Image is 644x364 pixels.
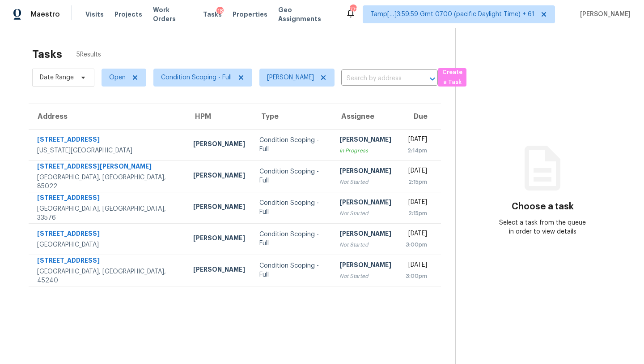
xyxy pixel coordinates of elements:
input: Search by address [341,72,413,86]
div: [STREET_ADDRESS][PERSON_NAME] [37,162,179,173]
span: Create a Task [442,67,462,88]
div: 3:00pm [406,272,427,281]
span: Date Range [40,73,74,82]
th: Type [252,104,332,129]
th: Assignee [332,104,398,129]
div: Not Started [339,209,391,218]
div: 2:15pm [406,178,427,186]
div: [DATE] [406,260,427,272]
button: Open [426,73,439,85]
span: Work Orders [153,5,192,23]
th: Address [29,104,186,129]
h2: Tasks [32,50,62,59]
span: Properties [233,10,267,19]
span: Open [109,73,126,82]
div: [STREET_ADDRESS] [37,193,179,204]
div: Not Started [339,178,391,186]
th: HPM [186,104,252,129]
div: [PERSON_NAME] [193,171,245,182]
div: [DATE] [406,135,427,146]
div: [PERSON_NAME] [339,260,391,272]
div: [STREET_ADDRESS] [37,229,179,240]
div: [DATE] [406,198,427,209]
span: [PERSON_NAME] [576,10,631,19]
div: [PERSON_NAME] [339,135,391,146]
button: Create a Task [438,68,466,87]
div: 2:14pm [406,146,427,155]
div: [PERSON_NAME] [193,139,245,151]
span: Maestro [30,10,60,19]
div: 2:15pm [406,209,427,218]
span: Condition Scoping - Full [161,73,232,82]
span: Visits [85,10,104,19]
th: Due [398,104,441,129]
div: Condition Scoping - Full [259,199,325,217]
span: Tamp[…]3:59:59 Gmt 0700 (pacific Daylight Time) + 61 [370,10,534,19]
div: [PERSON_NAME] [339,229,391,240]
div: [GEOGRAPHIC_DATA] [37,240,179,249]
div: Condition Scoping - Full [259,230,325,248]
div: [STREET_ADDRESS] [37,135,179,146]
div: Condition Scoping - Full [259,167,325,185]
div: In Progress [339,146,391,155]
div: [DATE] [406,166,427,178]
div: Condition Scoping - Full [259,261,325,279]
div: [STREET_ADDRESS] [37,256,179,267]
div: [PERSON_NAME] [193,234,245,245]
span: Projects [114,10,142,19]
div: [PERSON_NAME] [193,202,245,213]
div: [DATE] [406,229,427,240]
div: Not Started [339,240,391,249]
div: [PERSON_NAME] [193,265,245,276]
span: Tasks [203,11,222,17]
div: 3:00pm [406,240,427,249]
div: [PERSON_NAME] [339,198,391,209]
div: [US_STATE][GEOGRAPHIC_DATA] [37,146,179,155]
div: 18 [216,7,224,16]
div: [PERSON_NAME] [339,166,391,178]
div: [GEOGRAPHIC_DATA], [GEOGRAPHIC_DATA], 45240 [37,267,179,285]
h3: Choose a task [512,202,574,211]
div: Not Started [339,272,391,281]
div: Condition Scoping - Full [259,136,325,154]
span: 5 Results [76,50,101,59]
div: [GEOGRAPHIC_DATA], [GEOGRAPHIC_DATA], 33576 [37,204,179,222]
span: Geo Assignments [278,5,335,23]
div: Select a task from the queue in order to view details [499,218,586,236]
div: 771 [350,5,356,14]
div: [GEOGRAPHIC_DATA], [GEOGRAPHIC_DATA], 85022 [37,173,179,191]
span: [PERSON_NAME] [267,73,314,82]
